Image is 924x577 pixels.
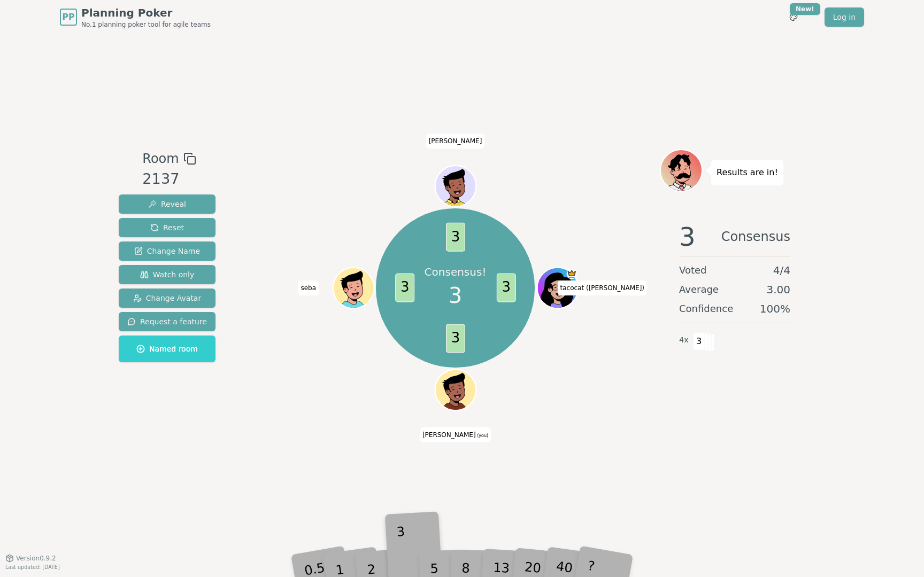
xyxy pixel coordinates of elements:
[436,371,475,409] button: Click to change your avatar
[119,218,215,237] button: Reset
[60,5,211,29] a: PPPlanning PokerNo.1 planning poker tool for agile teams
[119,265,215,284] button: Watch only
[476,433,489,438] span: (you)
[134,246,200,256] span: Change Name
[81,20,211,29] span: No.1 planning poker tool for agile teams
[5,564,60,570] span: Last updated: [DATE]
[127,316,207,327] span: Request a feature
[679,334,689,346] span: 4 x
[721,224,790,249] span: Consensus
[142,149,179,168] span: Room
[133,293,202,303] span: Change Avatar
[679,301,733,316] span: Confidence
[766,282,790,297] span: 3.00
[679,282,719,297] span: Average
[446,223,465,252] span: 3
[558,280,648,295] span: Click to change your name
[784,7,803,27] button: New!
[16,554,56,563] span: Version 0.9.2
[825,7,864,27] a: Log in
[717,165,778,180] p: Results are in!
[5,554,56,563] button: Version0.9.2
[395,274,414,302] span: 3
[140,269,195,280] span: Watch only
[119,288,215,308] button: Change Avatar
[679,263,707,278] span: Voted
[423,264,487,279] p: Consensus!
[566,269,576,279] span: tacocat (Sarah M) is the host
[449,279,462,311] span: 3
[790,3,820,15] div: New!
[148,199,186,209] span: Reveal
[693,332,705,350] span: 3
[119,336,215,362] button: Named room
[679,224,696,249] span: 3
[496,274,515,302] span: 3
[62,11,74,24] span: PP
[81,5,211,20] span: Planning Poker
[420,427,491,442] span: Click to change your name
[760,301,790,316] span: 100 %
[142,168,196,190] div: 2137
[136,344,198,354] span: Named room
[773,263,790,278] span: 4 / 4
[298,280,319,295] span: Click to change your name
[446,324,465,353] span: 3
[119,241,215,261] button: Change Name
[119,312,215,331] button: Request a feature
[150,222,184,233] span: Reset
[426,134,485,149] span: Click to change your name
[119,194,215,214] button: Reveal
